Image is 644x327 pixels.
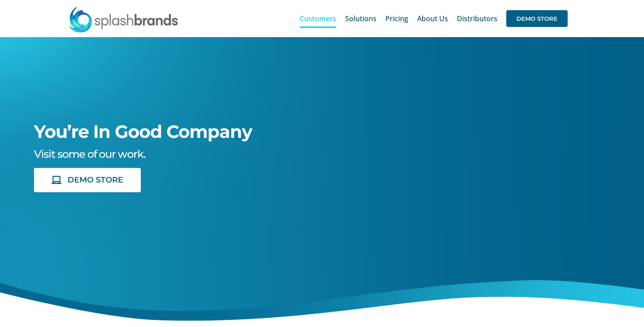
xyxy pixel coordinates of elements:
span: DEMO STORE [68,175,123,185]
a: sng-1C [417,192,494,202]
nav: Main Menu [300,4,568,33]
a: DEMO STORE [506,4,568,33]
span: Visit some of our work. [34,148,145,160]
a: Distributors [457,4,497,33]
a: Customers [300,4,336,33]
span: Pricing [385,15,408,22]
img: I Am Second Store [529,89,606,122]
a: revlon-flat-white [529,198,606,208]
img: Arrow Store [419,98,492,114]
img: Carrier Brand Store [417,142,494,173]
img: SplashBrands.com Logo [68,6,179,33]
a: piper-White [306,87,383,97]
span: DEMO STORE [506,10,568,27]
span: About Us [417,15,448,22]
a: DEMO STORE [34,168,141,192]
span: Customers [300,15,336,22]
span: You’re In Good Company [34,121,252,142]
a: Pricing [385,4,408,33]
img: Revlon [529,200,606,212]
a: arrow-white [419,96,492,106]
span: Solutions [345,15,377,22]
a: enhabit-stacked-white [529,88,606,98]
a: enhabit-stacked-white [529,140,606,149]
a: carrier-1B [417,141,494,151]
a: livestrong-5E-website [302,200,386,210]
span: Distributors [457,15,497,22]
img: Piper Pilot Ship [306,88,383,122]
img: Enhabit Gear Store [529,141,606,174]
img: Salad And Go Store [417,193,494,219]
img: aviagen-1C [300,140,388,176]
img: Livestrong Store [302,202,386,211]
